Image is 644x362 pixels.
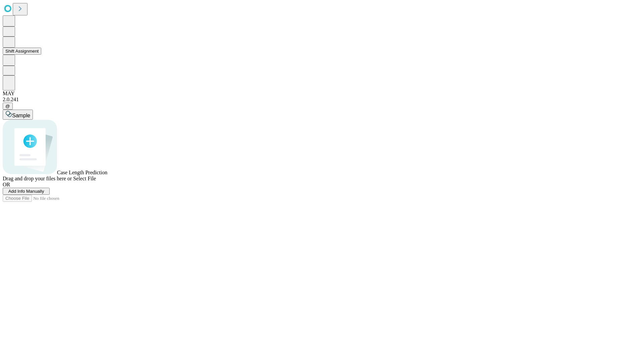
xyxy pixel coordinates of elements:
[3,110,33,120] button: Sample
[73,176,96,181] span: Select File
[3,182,10,187] span: OR
[3,103,13,110] button: @
[3,97,641,103] div: 2.0.241
[12,113,30,118] span: Sample
[3,176,72,181] span: Drag and drop your files here or
[3,48,41,55] button: Shift Assignment
[8,189,44,194] span: Add Info Manually
[5,104,10,109] span: @
[3,90,641,97] div: MAY
[57,170,107,175] span: Case Length Prediction
[3,188,50,195] button: Add Info Manually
